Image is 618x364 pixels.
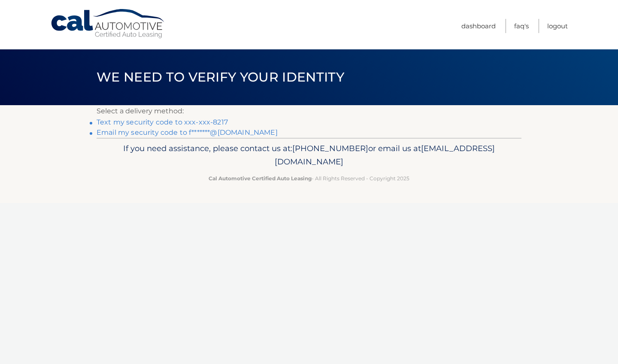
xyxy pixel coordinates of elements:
[292,143,368,153] span: [PHONE_NUMBER]
[209,175,312,182] strong: Cal Automotive Certified Auto Leasing
[547,19,568,33] a: Logout
[102,142,516,169] p: If you need assistance, please contact us at: or email us at
[97,105,521,117] p: Select a delivery method:
[461,19,496,33] a: Dashboard
[97,118,228,126] a: Text my security code to xxx-xxx-8217
[50,9,166,39] a: Cal Automotive
[97,128,278,136] a: Email my security code to f*******@[DOMAIN_NAME]
[514,19,529,33] a: FAQ's
[102,174,516,183] p: - All Rights Reserved - Copyright 2025
[97,69,344,85] span: We need to verify your identity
